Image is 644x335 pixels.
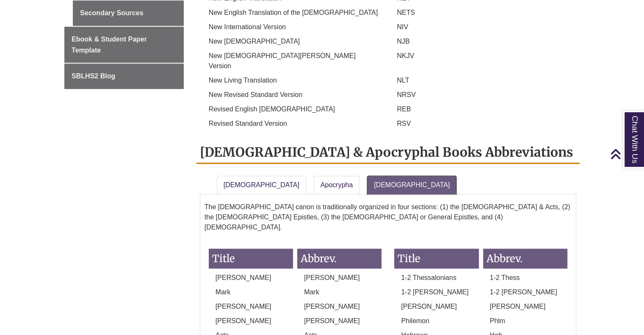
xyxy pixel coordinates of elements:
p: [PERSON_NAME] [297,316,381,326]
p: Mark [209,287,293,297]
a: [DEMOGRAPHIC_DATA] [367,176,456,194]
h3: Abbrev. [297,249,381,269]
a: [DEMOGRAPHIC_DATA] [217,176,306,194]
p: REB [390,104,574,114]
p: [PERSON_NAME] [297,273,381,283]
span: Ebook & Student Paper Template [72,36,147,54]
p: NJB [390,36,574,47]
h2: [DEMOGRAPHIC_DATA] & Apocryphal Books Abbreviations [196,141,580,164]
p: The [DEMOGRAPHIC_DATA] canon is traditionally organized in four sections: (1) the [DEMOGRAPHIC_DA... [205,199,572,236]
p: New [DEMOGRAPHIC_DATA] [202,36,386,47]
a: Apocrypha [314,176,360,194]
p: Mark [297,287,381,297]
p: NETS [390,8,574,18]
p: New [DEMOGRAPHIC_DATA][PERSON_NAME] Version [202,51,386,71]
p: Revised English [DEMOGRAPHIC_DATA] [202,104,386,114]
p: [PERSON_NAME] [209,273,293,283]
p: Phlm [483,316,567,326]
p: 1-2 [PERSON_NAME] [394,287,478,297]
p: [PERSON_NAME] [483,302,567,312]
h3: Title [394,249,478,269]
a: SBLHS2 Blog [64,64,184,89]
a: Ebook & Student Paper Template [64,27,184,63]
p: NLT [390,75,574,86]
p: [PERSON_NAME] [394,302,478,312]
p: 1-2 [PERSON_NAME] [483,287,567,297]
p: New English Translation of the [DEMOGRAPHIC_DATA] [202,8,386,18]
p: 1-2 Thessalonians [394,273,478,283]
a: Back to Top [610,148,642,160]
a: Secondary Sources [73,0,184,26]
span: SBLHS2 Blog [72,72,115,80]
p: [PERSON_NAME] [297,302,381,312]
p: 1-2 Thess [483,273,567,283]
p: New Living Translation [202,75,386,86]
p: NIV [390,22,574,32]
p: Philemon [394,316,478,326]
h3: Abbrev. [483,249,567,269]
p: Revised Standard Version [202,119,386,129]
p: RSV [390,119,574,129]
p: [PERSON_NAME] [209,302,293,312]
h3: Title [209,249,293,269]
p: New Revised Standard Version [202,90,386,100]
p: [PERSON_NAME] [209,316,293,326]
p: New International Version [202,22,386,32]
p: NRSV [390,90,574,100]
p: NKJV [390,51,574,61]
